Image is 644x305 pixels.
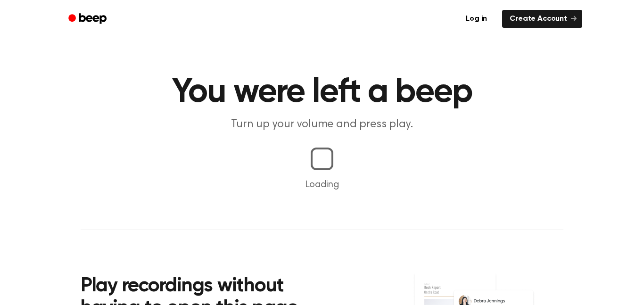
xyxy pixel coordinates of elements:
p: Turn up your volume and press play. [141,117,503,132]
a: Create Account [502,10,582,28]
a: Log in [456,8,496,30]
a: Beep [62,10,115,28]
p: Loading [11,178,633,192]
h1: You were left a beep [81,75,563,109]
